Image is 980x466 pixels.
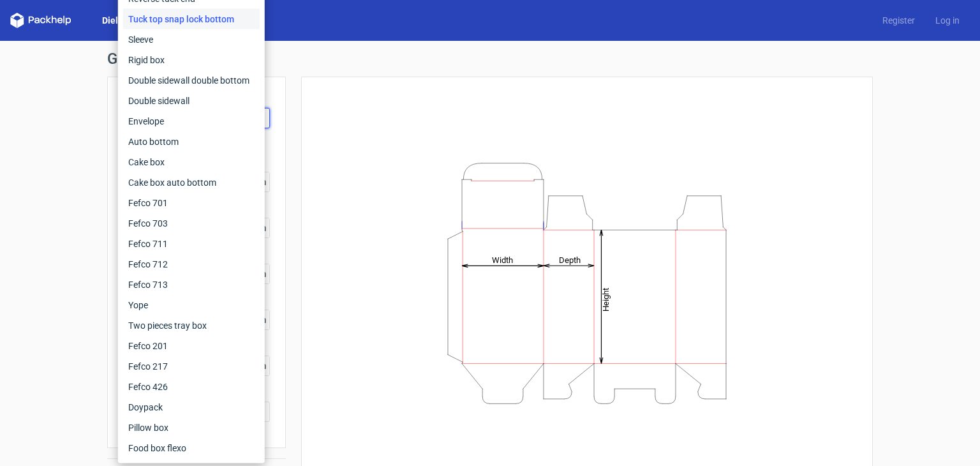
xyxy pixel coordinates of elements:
[123,356,260,377] div: Fefco 217
[601,287,611,311] tspan: Height
[123,274,260,295] div: Fefco 713
[123,438,260,458] div: Food box flexo
[123,50,260,70] div: Rigid box
[123,377,260,397] div: Fefco 426
[123,397,260,417] div: Doypack
[123,295,260,315] div: Yope
[492,255,513,264] tspan: Width
[123,315,260,336] div: Two pieces tray box
[123,213,260,234] div: Fefco 703
[123,152,260,172] div: Cake box
[123,336,260,356] div: Fefco 201
[92,14,145,27] a: Dielines
[925,14,970,27] a: Log in
[123,234,260,254] div: Fefco 711
[123,70,260,91] div: Double sidewall double bottom
[559,255,581,264] tspan: Depth
[123,172,260,193] div: Cake box auto bottom
[123,29,260,50] div: Sleeve
[123,9,260,29] div: Tuck top snap lock bottom
[872,14,925,27] a: Register
[107,51,873,66] h1: Generate new dieline
[123,417,260,438] div: Pillow box
[123,193,260,213] div: Fefco 701
[123,132,260,152] div: Auto bottom
[123,111,260,132] div: Envelope
[123,91,260,111] div: Double sidewall
[123,254,260,274] div: Fefco 712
